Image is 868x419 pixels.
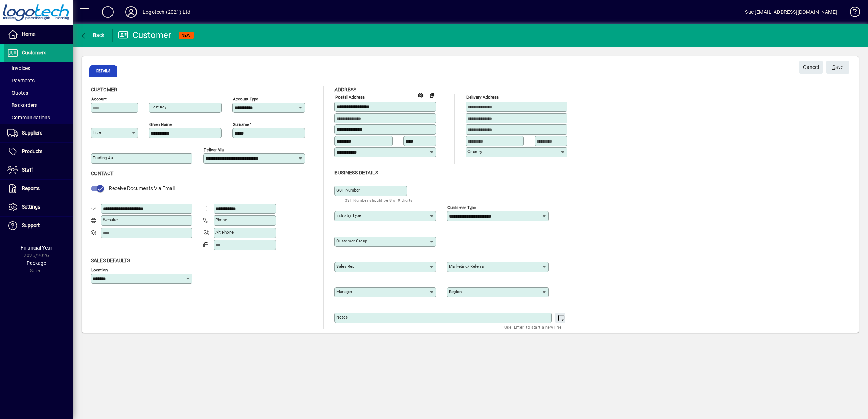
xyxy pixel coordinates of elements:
a: Suppliers [4,124,73,142]
mat-label: Surname [233,122,249,127]
mat-label: Trading as [93,155,113,160]
mat-label: Alt Phone [215,230,234,235]
span: Support [22,222,40,228]
mat-label: Account Type [233,96,258,102]
span: Backorders [7,102,37,108]
span: Cancel [803,61,819,73]
span: Products [22,148,42,154]
mat-label: Phone [215,217,227,222]
mat-label: Deliver via [204,147,224,152]
mat-label: Country [467,149,482,154]
mat-label: Region [449,289,462,294]
mat-hint: Use 'Enter' to start a new line [504,323,561,331]
mat-label: Given name [149,122,172,127]
a: Reports [4,180,73,198]
mat-label: Title [93,130,101,135]
span: S [832,64,835,70]
mat-label: Location [91,267,108,272]
span: Settings [22,204,40,210]
span: Payments [7,78,35,83]
span: Customers [22,50,46,56]
div: Customer [118,29,171,41]
mat-label: Customer group [336,238,367,243]
mat-label: Sort key [151,104,166,110]
span: Receive Documents Via Email [109,185,175,191]
span: Quotes [7,90,28,96]
mat-label: Account [91,96,107,102]
button: Cancel [799,61,823,74]
span: Financial Year [21,245,52,251]
app-page-header-button: Back [73,29,113,42]
a: Invoices [4,62,73,74]
span: Communications [7,115,50,120]
span: Sales defaults [91,258,130,263]
span: Contact [91,171,113,176]
button: Save [826,61,849,74]
mat-label: GST Number [336,188,360,193]
span: ave [832,61,844,73]
a: Home [4,25,73,44]
a: Knowledge Base [844,1,859,25]
mat-label: Manager [336,289,352,294]
span: Details [89,65,117,77]
a: View on map [415,89,426,100]
a: Quotes [4,87,73,99]
mat-label: Marketing/ Referral [449,264,485,269]
button: Profile [119,5,143,19]
button: Copy to Delivery address [426,89,438,101]
span: Back [80,32,105,38]
span: Staff [22,167,33,173]
span: Home [22,31,35,37]
button: Add [96,5,119,19]
mat-label: Notes [336,315,348,320]
mat-label: Website [103,217,118,222]
span: Customer [91,87,117,93]
button: Back [78,29,106,42]
span: Invoices [7,65,30,71]
a: Staff [4,161,73,179]
mat-label: Customer type [447,205,476,210]
mat-hint: GST Number should be 8 or 9 digits [345,196,413,204]
mat-label: Industry type [336,213,361,218]
span: NEW [182,33,191,38]
a: Payments [4,74,73,87]
span: Suppliers [22,130,42,136]
a: Backorders [4,99,73,111]
a: Settings [4,198,73,216]
span: Package [27,260,46,266]
span: Address [334,87,356,93]
a: Communications [4,111,73,124]
a: Products [4,143,73,161]
span: Business details [334,170,378,176]
div: Sue [EMAIL_ADDRESS][DOMAIN_NAME] [745,6,837,18]
div: Logotech (2021) Ltd [143,6,190,18]
span: Reports [22,185,40,191]
a: Support [4,217,73,235]
mat-label: Sales rep [336,264,354,269]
